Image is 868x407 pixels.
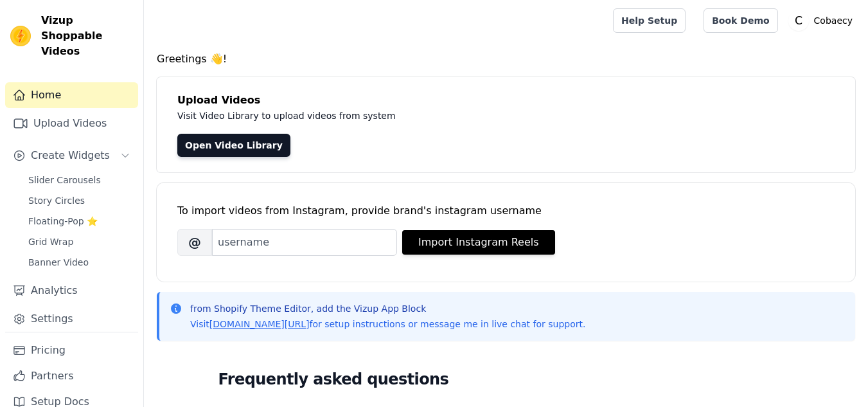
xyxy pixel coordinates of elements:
button: C Cobaecy [788,9,858,32]
a: Partners [5,363,138,389]
input: username [212,229,397,256]
p: from Shopify Theme Editor, add the Vizup App Block [190,302,585,315]
a: Pricing [5,338,138,363]
span: Story Circles [28,194,85,207]
h4: Greetings 👋! [157,51,855,67]
span: Slider Carousels [28,174,101,186]
div: To import videos from Instagram, provide brand's instagram username [177,203,835,219]
h4: Upload Videos [177,93,835,108]
span: Banner Video [28,256,89,269]
a: Floating-Pop ⭐ [21,212,138,230]
p: Visit for setup instructions or message me in live chat for support. [190,318,585,330]
a: Home [5,82,138,108]
button: Create Widgets [5,143,138,168]
span: @ [177,229,212,256]
text: C [795,14,802,27]
a: Open Video Library [177,134,290,157]
span: Grid Wrap [28,235,73,248]
a: Grid Wrap [21,233,138,251]
a: Upload Videos [5,111,138,136]
span: Vizup Shoppable Videos [41,13,133,59]
span: Floating-Pop ⭐ [28,215,98,228]
p: Visit Video Library to upload videos from system [177,108,753,123]
a: Story Circles [21,192,138,210]
p: Cobaecy [809,9,858,32]
a: Analytics [5,278,138,303]
span: Create Widgets [31,148,110,163]
h2: Frequently asked questions [218,366,794,392]
a: Slider Carousels [21,171,138,189]
a: Book Demo [704,8,777,33]
button: Import Instagram Reels [402,230,555,255]
a: Banner Video [21,253,138,271]
a: Settings [5,306,138,332]
a: Help Setup [613,8,686,33]
img: Vizup [10,26,31,46]
a: [DOMAIN_NAME][URL] [209,319,310,329]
